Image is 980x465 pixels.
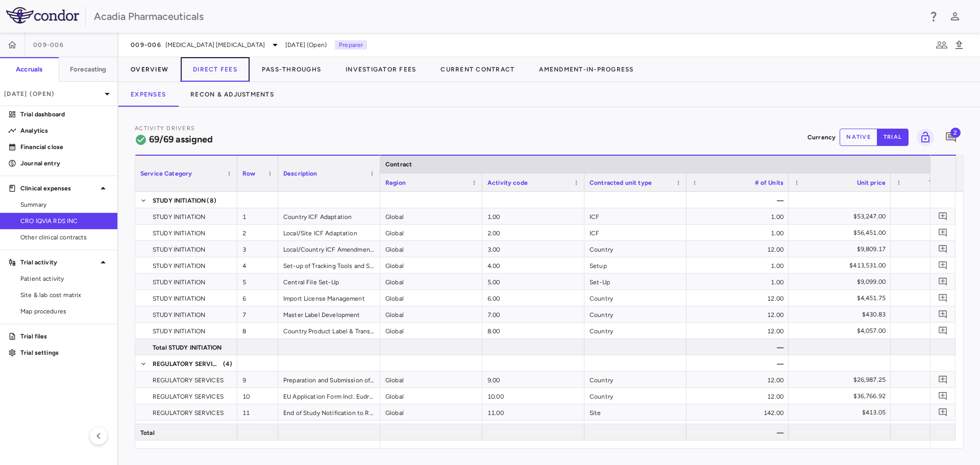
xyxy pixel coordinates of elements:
button: Add comment [936,258,950,272]
div: Regulatory Consultation to Team - Startup & Maintenance [278,421,380,436]
div: 2 [237,225,278,240]
img: logo-full-SnFGN8VE.png [6,7,79,23]
button: Current Contract [428,57,527,82]
span: CRO IQVIA RDS INC [20,216,109,226]
div: Global [380,306,482,322]
span: Site & lab cost matrix [20,290,109,300]
div: $53,247.00 [798,208,886,225]
div: Central File Set-Up [278,274,380,289]
div: Master Label Development [278,306,380,322]
div: Global [380,274,482,289]
div: Country [584,290,687,306]
div: EU Application Form Incl. EudraCT Number & Local Adaptation & EudraCT Database Update [278,388,380,404]
div: Set-Up [584,274,687,289]
span: STUDY INITIATION [153,274,205,290]
h6: Accruals [16,65,42,74]
button: Add comment [936,373,950,386]
div: $9,809.17 [798,241,886,257]
button: Amendment-In-Progress [527,57,646,82]
span: REGULATORY SERVICES [153,405,224,421]
div: Country [584,372,687,387]
div: Set-up of Tracking Tools and Study Manuals [278,257,380,273]
button: Add comment [936,422,950,435]
p: Currency [807,133,836,142]
div: 12.00 [687,241,789,257]
span: STUDY INITIATION [153,225,205,241]
div: $26,987.25 [798,372,886,388]
span: [MEDICAL_DATA] [MEDICAL_DATA] [165,40,265,50]
span: # of Units [755,179,784,186]
div: 11 [237,404,278,420]
div: 8 [237,323,278,338]
div: Country [584,323,687,338]
p: Trial activity [20,258,97,267]
p: Clinical expenses [20,184,97,193]
div: Country Product Label & Translation [278,323,380,338]
span: STUDY INITIATION [153,209,205,225]
svg: Add comment [945,131,957,143]
div: 12.00 [687,306,789,322]
div: $430.83 [798,306,886,323]
div: Global [380,421,482,436]
button: Investigator Fees [333,57,428,82]
div: 1 [237,208,278,224]
div: Global [380,404,482,420]
span: Row [242,170,255,177]
div: 8.00 [482,323,584,338]
div: 6.00 [482,290,584,306]
div: Global [380,372,482,387]
span: 009-006 [33,41,64,49]
p: Trial settings [20,348,109,357]
span: Contract [385,161,412,168]
h6: 69/69 assigned [149,133,213,146]
span: STUDY INITIATION [153,241,205,258]
div: Import License Management [278,290,380,306]
div: End of Study Notification to Regulatory Agencies / Ethics Committees (Ecs) [278,404,380,420]
span: 2 [950,128,961,138]
div: 12 [237,421,278,436]
button: Add comment [936,209,950,223]
svg: Add comment [938,407,948,417]
h6: Forecasting [70,65,107,74]
span: REGULATORY SERVICES [153,421,224,437]
div: Global [380,290,482,306]
span: Service Category [140,170,192,177]
div: Global [380,208,482,224]
span: Summary [20,200,109,209]
span: Activity Drivers [135,125,195,132]
div: Local/Site ICF Adaptation [278,225,380,240]
div: 10.00 [482,388,584,404]
div: 12.00 [687,290,789,306]
span: Activity code [487,179,528,186]
div: $4,057.00 [798,323,886,339]
svg: Add comment [938,309,948,319]
div: 5.00 [482,274,584,289]
svg: Add comment [938,277,948,286]
div: $56,451.00 [798,225,886,241]
span: Total STUDY INITIATION [153,339,222,356]
span: STUDY INITIATION [153,290,205,307]
span: (8) [207,192,216,209]
div: Country [584,241,687,257]
div: Country [584,388,687,404]
div: 12.00 [482,421,584,436]
p: Analytics [20,126,109,135]
div: 1.00 [687,274,789,289]
p: Financial close [20,142,109,152]
div: 1.00 [687,208,789,224]
div: — [687,424,789,440]
p: Trial files [20,332,109,341]
span: Map procedures [20,307,109,316]
div: Country [584,306,687,322]
span: REGULATORY SERVICES [153,388,224,405]
button: Add comment [936,405,950,419]
div: 9 [237,372,278,387]
div: $413,531.00 [798,257,886,274]
button: Add comment [936,226,950,239]
button: Add comment [936,307,950,321]
button: native [840,129,877,146]
span: REGULATORY SERVICES [153,372,224,388]
span: STUDY INITIATION [153,307,205,323]
div: 1.00 [687,225,789,240]
span: 009-006 [131,41,161,49]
